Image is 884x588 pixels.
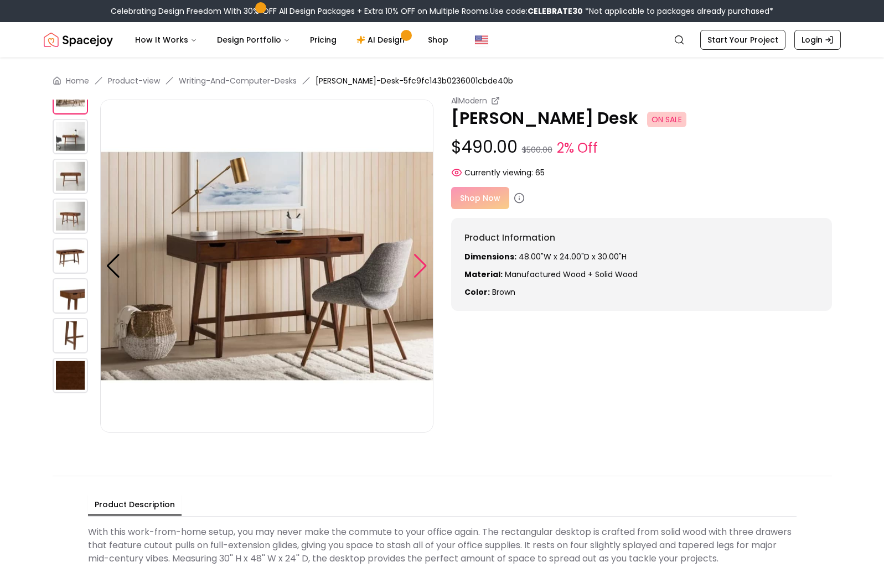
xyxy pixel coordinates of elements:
[535,167,545,178] span: 65
[179,75,297,86] a: Writing-And-Computer-Desks
[451,137,832,158] p: $490.00
[464,269,503,280] strong: Material:
[475,33,488,46] img: United States
[100,100,433,433] img: https://storage.googleapis.com/spacejoy-main/assets/5fc9fc143b0236001cbde40b/product_1_0ekbl5i77ae9
[126,29,457,51] nav: Main
[53,159,88,194] img: https://storage.googleapis.com/spacejoy-main/assets/5fc9fc143b0236001cbde40b/product_0_jpnbkjj1cob
[464,231,819,244] h6: Product Information
[44,22,841,58] nav: Global
[557,138,598,158] small: 2% Off
[88,495,182,516] button: Product Description
[53,119,88,154] img: https://storage.googleapis.com/spacejoy-main/assets/5fc9fc143b0236001cbde40b/product_3_f5a4f64ph4l
[464,251,819,262] p: 48.00"W x 24.00"D x 30.00"H
[53,79,88,115] img: https://storage.googleapis.com/spacejoy-main/assets/5fc9fc143b0236001cbde40b/product_1_0ekbl5i77ae9
[53,75,832,86] nav: breadcrumb
[53,238,88,274] img: https://storage.googleapis.com/spacejoy-main/assets/5fc9fc143b0236001cbde40b/product_2_ll315h9cdp1h
[44,29,113,51] img: Spacejoy Logo
[66,75,89,86] a: Home
[451,95,487,106] small: AllModern
[464,167,533,178] span: Currently viewing:
[419,29,457,51] a: Shop
[528,6,583,17] b: CELEBRATE30
[88,521,797,570] div: With this work-from-home setup, you may never make the commute to your office again. The rectangu...
[700,30,785,50] a: Start Your Project
[44,29,113,51] a: Spacejoy
[522,144,552,155] small: $500.00
[490,6,583,17] span: Use code:
[301,29,345,51] a: Pricing
[348,29,417,51] a: AI Design
[208,29,299,51] button: Design Portfolio
[111,6,773,17] div: Celebrating Design Freedom With 30% OFF All Design Packages + Extra 10% OFF on Multiple Rooms.
[451,108,832,128] p: [PERSON_NAME] Desk
[492,287,515,298] span: brown
[126,29,206,51] button: How It Works
[464,251,516,262] strong: Dimensions:
[505,269,638,280] span: Manufactured Wood + Solid Wood
[53,358,88,393] img: https://storage.googleapis.com/spacejoy-main/assets/5fc9fc143b0236001cbde40b/product_5_m077a48e197
[647,112,686,127] span: ON SALE
[464,287,490,298] strong: Color:
[108,75,160,86] a: Product-view
[53,199,88,234] img: https://storage.googleapis.com/spacejoy-main/assets/5fc9fc143b0236001cbde40b/product_1_3fab4e8g22mh
[794,30,841,50] a: Login
[316,75,513,86] span: [PERSON_NAME]-Desk-5fc9fc143b0236001cbde40b
[53,278,88,314] img: https://storage.googleapis.com/spacejoy-main/assets/5fc9fc143b0236001cbde40b/product_3_coddc7gc2b0h
[53,318,88,353] img: https://storage.googleapis.com/spacejoy-main/assets/5fc9fc143b0236001cbde40b/product_4_4lbj3o74k04
[583,6,773,17] span: *Not applicable to packages already purchased*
